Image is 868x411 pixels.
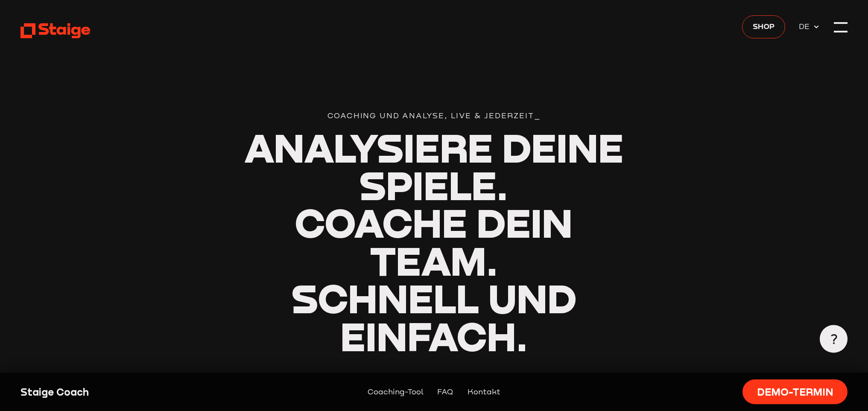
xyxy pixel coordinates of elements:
span: DE [799,20,813,32]
div: Staige Coach [20,385,219,399]
a: Shop [742,15,785,38]
span: Analysiere deine Spiele. Coache dein Team. Schnell und Einfach. [244,123,623,360]
a: Kontakt [468,386,500,398]
div: Coaching und Analyse, Live & Jederzeit_ [230,110,638,122]
iframe: chat widget [832,193,859,219]
a: FAQ [437,386,453,398]
a: Demo-Termin [742,379,847,404]
span: Shop [753,20,774,32]
a: Coaching-Tool [368,386,424,398]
